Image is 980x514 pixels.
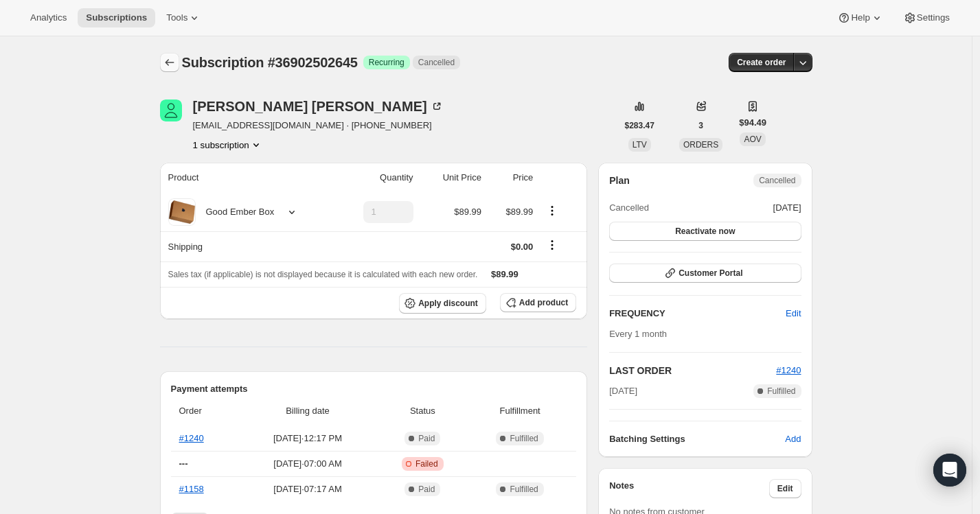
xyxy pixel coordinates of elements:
span: Vicky Bachelder [160,100,182,121]
span: Sales tax (if applicable) is not displayed because it is calculated with each new order. [168,270,478,279]
button: Settings [895,8,958,27]
button: Edit [777,303,809,325]
span: Recurring [369,57,404,68]
span: Subscription #36902502645 [182,55,358,70]
span: Paid [418,433,435,444]
img: product img [168,198,196,226]
button: Add [777,428,809,450]
button: Apply discount [399,293,486,314]
button: 3 [690,116,711,135]
button: Create order [729,53,794,72]
h2: Payment attempts [171,382,577,396]
span: Fulfillment [472,404,568,418]
button: Analytics [22,8,75,27]
span: $89.99 [506,207,534,217]
span: [DATE] [609,384,637,398]
span: Help [851,12,869,23]
span: [DATE] [773,201,801,215]
span: Apply discount [418,298,478,309]
span: [EMAIL_ADDRESS][DOMAIN_NAME] · [PHONE_NUMBER] [193,119,444,132]
span: Add [785,432,801,446]
span: Edit [786,307,801,320]
span: Fulfilled [510,484,538,495]
span: Edit [777,483,793,494]
button: Product actions [541,203,563,218]
button: $283.47 [617,116,663,135]
a: #1240 [776,365,801,375]
th: Shipping [160,231,332,261]
th: Order [171,396,238,426]
button: #1240 [776,364,801,377]
button: Help [829,8,891,27]
a: #1158 [179,484,204,494]
th: Price [486,163,537,193]
span: Cancelled [418,57,455,68]
span: Fulfilled [510,433,538,444]
span: Add product [519,297,568,308]
div: [PERSON_NAME] [PERSON_NAME] [193,100,444,113]
span: [DATE] · 12:17 PM [242,432,373,445]
button: Tools [158,8,209,27]
div: Good Ember Box [196,205,275,219]
span: --- [179,458,188,469]
th: Product [160,163,332,193]
span: $89.99 [491,269,519,279]
span: Cancelled [759,175,795,186]
span: Reactivate now [675,226,735,237]
button: Reactivate now [609,222,801,241]
span: Fulfilled [767,386,795,397]
div: Open Intercom Messenger [933,454,966,487]
th: Unit Price [418,163,486,193]
span: AOV [744,135,761,144]
span: [DATE] · 07:17 AM [242,482,373,496]
span: Tools [166,12,187,23]
h2: FREQUENCY [609,307,786,320]
button: Edit [769,479,801,498]
h3: Notes [609,479,769,498]
span: Settings [917,12,950,23]
span: Analytics [30,12,67,23]
span: LTV [633,140,647,150]
span: Every 1 month [609,329,667,339]
button: Subscriptions [78,8,155,27]
a: #1240 [179,433,204,443]
button: Customer Portal [609,264,801,283]
span: 3 [698,120,703,131]
th: Quantity [332,163,418,193]
span: Paid [418,484,435,495]
span: $89.99 [454,207,481,217]
button: Add product [500,293,576,312]
span: Create order [737,57,786,68]
span: Customer Portal [679,268,742,279]
span: ORDERS [683,140,718,150]
span: Cancelled [609,201,649,215]
span: Subscriptions [86,12,147,23]
span: $94.49 [739,116,766,130]
h2: Plan [609,174,630,187]
span: Failed [415,458,438,469]
button: Shipping actions [541,237,563,253]
button: Product actions [193,138,263,152]
span: [DATE] · 07:00 AM [242,457,373,471]
button: Subscriptions [160,53,179,72]
h2: LAST ORDER [609,364,776,377]
span: Status [382,404,464,418]
span: $0.00 [511,242,534,252]
h6: Batching Settings [609,432,785,446]
span: Billing date [242,404,373,418]
span: $283.47 [625,120,654,131]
